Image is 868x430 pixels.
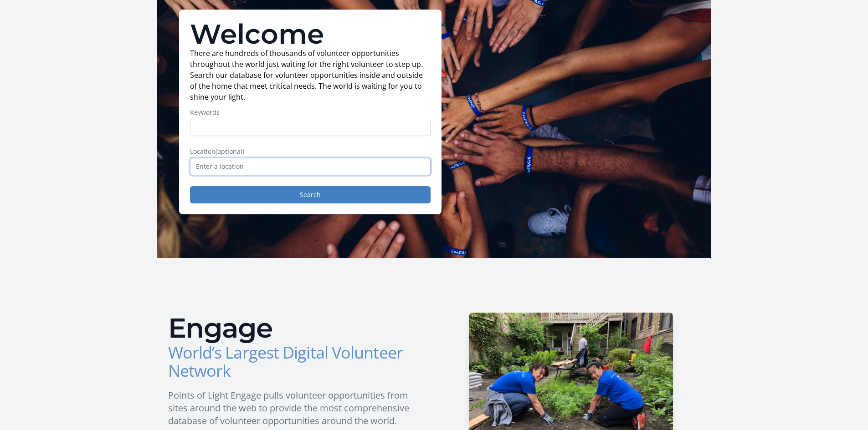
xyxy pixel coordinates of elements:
[190,108,431,117] label: Keywords
[190,158,431,175] input: Enter a location
[216,147,244,156] span: (optional)
[190,20,431,48] h1: Welcome
[190,48,431,102] p: There are hundreds of thousands of volunteer opportunities throughout the world just waiting for ...
[168,344,427,380] h3: World’s Largest Digital Volunteer Network
[168,314,427,342] h2: Engage
[190,147,431,156] label: Location
[190,186,431,203] button: Search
